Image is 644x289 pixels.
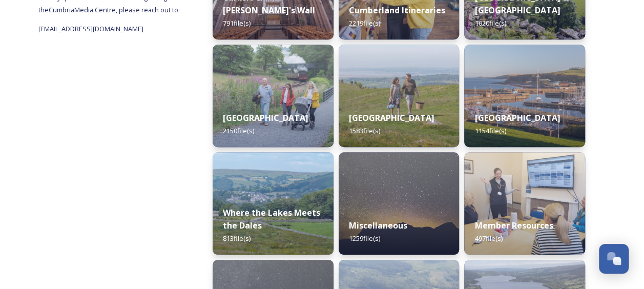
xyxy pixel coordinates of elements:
[339,152,460,255] img: Blea%2520Tarn%2520Star-Lapse%2520Loop.jpg
[349,18,380,28] span: 2219 file(s)
[223,126,254,135] span: 2150 file(s)
[474,234,502,243] span: 497 file(s)
[213,45,334,147] img: PM204584.jpg
[223,207,320,231] strong: Where the Lakes Meets the Dales
[474,112,560,123] strong: [GEOGRAPHIC_DATA]
[223,18,251,28] span: 791 file(s)
[213,152,334,255] img: Attract%2520and%2520Disperse%2520%28274%2520of%25201364%29.jpg
[349,220,407,231] strong: Miscellaneous
[349,112,434,123] strong: [GEOGRAPHIC_DATA]
[349,5,445,16] strong: Cumberland Itineraries
[474,18,506,28] span: 1020 file(s)
[464,45,585,147] img: Whitehaven-283.jpg
[599,244,629,274] button: Open Chat
[349,126,380,135] span: 1583 file(s)
[474,220,553,231] strong: Member Resources
[349,234,380,243] span: 1259 file(s)
[474,126,506,135] span: 1154 file(s)
[223,234,251,243] span: 813 file(s)
[339,45,460,147] img: Grange-over-sands-rail-250.jpg
[223,112,308,123] strong: [GEOGRAPHIC_DATA]
[464,152,585,255] img: 29343d7f-989b-46ee-a888-b1a2ee1c48eb.jpg
[38,24,143,33] span: [EMAIL_ADDRESS][DOMAIN_NAME]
